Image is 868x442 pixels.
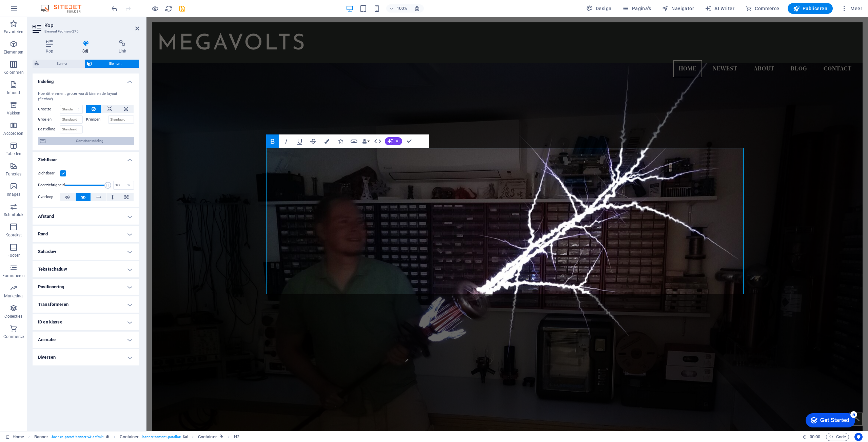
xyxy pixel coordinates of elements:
span: Pagina's [622,5,651,12]
span: Navigator [662,5,694,12]
p: Kolommen [3,70,24,75]
button: Colors [320,134,333,148]
button: Navigator [659,3,697,14]
p: Elementen [4,49,23,55]
a: Klik om selectie op te heffen, dubbelklik om Pagina's te open [5,433,24,441]
button: Usercentrics [854,433,863,441]
h4: Zichtbaar [33,152,139,164]
div: Design (Ctrl+Alt+Y) [584,3,614,14]
input: Standaard [108,115,134,124]
h2: Kop [44,22,139,28]
label: Bestelling [38,125,60,133]
h4: Schaduw [33,244,139,260]
p: Footer [7,253,20,258]
button: Container-indeling [38,137,134,145]
button: Commerce [743,3,782,14]
p: Vakken [7,110,21,116]
h4: Link [105,40,139,54]
button: AI Writer [702,3,737,14]
span: 00 00 [810,433,820,441]
label: Grootte [38,107,60,111]
input: Standaard [60,115,83,124]
p: Collecties [4,314,22,319]
button: Pagina's [619,3,654,14]
div: Get Started 5 items remaining, 0% complete [5,3,55,18]
span: Klik om te selecteren, dubbelklik om te bewerken [198,433,217,441]
input: Standaard [60,125,83,133]
label: Krimpen [86,115,108,124]
button: Code [826,433,849,441]
button: Meer [838,3,865,14]
button: Design [584,3,614,14]
button: reload [164,4,173,13]
button: Link [348,134,360,148]
h4: Animatie [33,332,139,348]
label: Doorzichtigheid [38,183,65,187]
span: AI [396,139,399,143]
button: Klik hier om de voorbeeldmodus te verlaten en verder te gaan met bewerken [151,4,159,13]
i: Dit element is een aanpasbare voorinstelling [106,435,109,439]
p: Functies [6,171,22,177]
i: Dit element bevat een achtergrond [183,435,188,439]
p: Commerce [3,334,24,339]
span: Commerce [745,5,780,12]
i: Pagina opnieuw laden [165,5,173,13]
span: Klik om te selecteren, dubbelklik om te bewerken [34,433,48,441]
i: Dit element is gelinkt [220,435,223,439]
span: Klik om te selecteren, dubbelklik om te bewerken [234,433,239,441]
p: Accordeon [3,131,23,136]
button: save [178,4,186,13]
h4: Stijl [69,40,105,54]
i: Opslaan (Ctrl+S) [178,5,186,13]
span: Banner [41,60,83,68]
button: Data Bindings [361,134,371,148]
h3: Element #ed-new-270 [44,28,126,35]
p: Tabellen [6,151,21,156]
i: Ongedaan maken: Koptekst bewerken (Ctrl+Z) [111,5,118,13]
h4: Diversen [33,349,139,365]
label: Zichtbaar [38,169,60,177]
label: Overloop [38,193,60,201]
button: HTML [371,134,384,148]
h4: Rand [33,226,139,242]
button: Confirm (Ctrl+⏎) [403,134,416,148]
span: Container-indeling [47,137,132,145]
span: Design [586,5,612,12]
h4: Afstand [33,208,139,225]
p: Formulieren [2,273,25,278]
button: Underline (Ctrl+U) [293,134,306,148]
p: Favorieten [4,29,23,35]
h6: 100% [396,4,407,13]
button: Bold (Ctrl+B) [266,134,279,148]
h4: Indeling [33,73,139,86]
h4: ID en klasse [33,314,139,330]
p: Inhoud [7,90,20,96]
button: Banner [33,60,85,68]
h4: Tekstschaduw [33,261,139,277]
h6: Sessietijd [803,433,821,441]
span: Klik om te selecteren, dubbelklik om te bewerken [120,433,139,441]
span: Meer [841,5,862,12]
div: Get Started [20,7,49,14]
nav: breadcrumb [34,433,240,441]
i: Stel bij het wijzigen van de grootte van de weergegeven website automatisch het juist zoomniveau ... [414,5,420,12]
label: Groeien [38,115,60,124]
div: % [124,181,134,189]
h4: Positionering [33,279,139,295]
p: Marketing [4,293,23,299]
button: 100% [386,4,410,13]
p: Koptekst [5,232,22,238]
p: Images [7,192,21,197]
div: Hoe dit element groter wordt binnen de layout (flexbox). [38,91,134,102]
span: . banner-content .parallax [141,433,180,441]
p: Schuifblok [4,212,23,217]
button: Strikethrough [307,134,320,148]
span: AI Writer [705,5,734,12]
button: Icons [334,134,347,148]
button: Publiceren [788,3,833,14]
img: Editor Logo [39,4,90,13]
span: Code [829,433,846,441]
button: Italic (Ctrl+I) [280,134,293,148]
span: Publiceren [793,5,827,12]
h4: Kop [33,40,69,54]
